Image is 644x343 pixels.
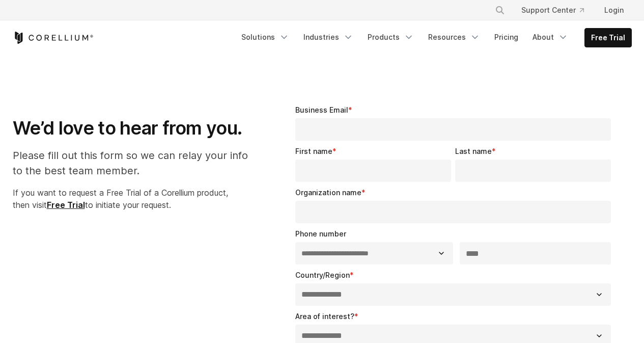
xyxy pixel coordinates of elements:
[422,28,486,46] a: Resources
[235,28,632,47] div: Navigation Menu
[297,28,359,46] a: Industries
[295,188,361,197] span: Organization name
[295,105,348,114] span: Business Email
[361,28,420,46] a: Products
[13,148,259,178] p: Please fill out this form so we can relay your info to the best team member.
[455,147,492,155] span: Last name
[295,147,332,155] span: First name
[295,312,354,321] span: Area of interest?
[526,28,574,46] a: About
[13,117,259,140] h1: We’d love to hear from you.
[295,229,346,238] span: Phone number
[295,271,350,279] span: Country/Region
[235,28,295,46] a: Solutions
[491,1,509,19] button: Search
[585,29,631,47] a: Free Trial
[513,1,592,19] a: Support Center
[488,28,524,46] a: Pricing
[596,1,632,19] a: Login
[483,1,632,19] div: Navigation Menu
[47,200,85,210] a: Free Trial
[13,32,94,44] a: Corellium Home
[13,187,259,211] p: If you want to request a Free Trial of a Corellium product, then visit to initiate your request.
